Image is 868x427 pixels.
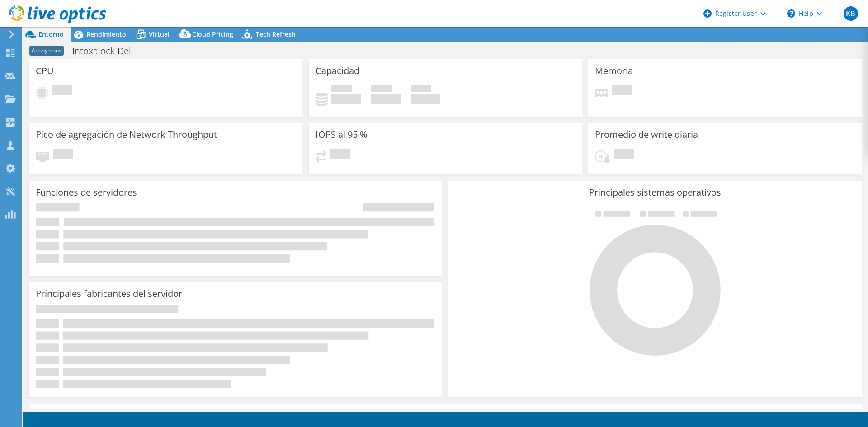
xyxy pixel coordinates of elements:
[331,94,361,104] h4: 0 GiB
[36,66,54,76] h3: CPU
[36,289,182,299] h3: Principales fabricantes del servidor
[316,66,359,76] h3: Capacidad
[411,85,431,94] span: Total
[844,6,858,21] span: KB
[316,130,368,140] h3: IOPS al 95 %
[595,130,698,140] h3: Promedio de write diaria
[614,149,634,161] span: Pendiente
[29,46,64,56] span: Anonymous
[595,66,633,76] h3: Memoria
[411,94,440,104] h4: 0 GiB
[192,30,233,38] span: Cloud Pricing
[36,188,137,197] h3: Funciones de servidores
[612,85,632,97] span: Pendiente
[38,30,64,38] span: Entorno
[455,188,855,197] h3: Principales sistemas operativos
[371,94,401,104] h4: 0 GiB
[68,46,147,56] h1: Intoxalock-Dell
[256,30,296,38] span: Tech Refresh
[149,30,170,38] span: Virtual
[330,149,350,161] span: Pendiente
[36,130,217,140] h3: Pico de agregación de Network Throughput
[53,149,73,161] span: Pendiente
[371,85,392,94] span: Libre
[86,30,126,38] span: Rendimiento
[52,85,72,97] span: Pendiente
[787,9,795,18] svg: \n
[331,85,352,94] span: Used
